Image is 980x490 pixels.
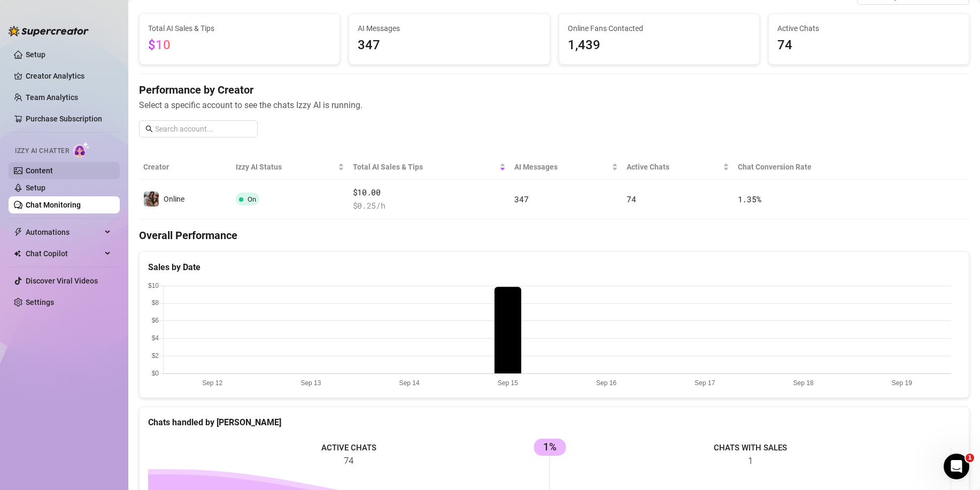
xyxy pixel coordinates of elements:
[734,155,886,180] th: Chat Conversion Rate
[139,155,232,180] th: Creator
[139,228,969,243] h4: Overall Performance
[148,416,960,429] div: Chats handled by [PERSON_NAME]
[26,183,45,192] a: Setup
[26,277,98,285] a: Discover Viral Videos
[510,155,622,180] th: AI Messages
[568,35,751,56] span: 1,439
[26,50,45,59] a: Setup
[14,250,21,257] img: Chat Copilot
[14,228,22,236] span: thunderbolt
[9,26,89,36] img: logo-BBDzfeDw.svg
[144,192,159,206] img: Online
[627,161,721,173] span: Active Chats
[15,146,69,156] span: Izzy AI Chatter
[26,110,111,127] a: Purchase Subscription
[358,22,541,34] span: AI Messages
[148,37,171,52] span: $10
[26,224,102,241] span: Automations
[26,298,54,307] a: Settings
[236,161,336,173] span: Izzy AI Status
[738,194,761,204] span: 1.35 %
[155,123,251,135] input: Search account...
[26,67,111,85] a: Creator Analytics
[966,454,974,462] span: 1
[139,82,969,97] h4: Performance by Creator
[944,454,969,479] iframe: Intercom live chat
[148,22,331,34] span: Total AI Sales & Tips
[248,195,256,203] span: On
[777,35,960,56] span: 74
[26,166,53,175] a: Content
[568,22,751,34] span: Online Fans Contacted
[358,35,541,56] span: 347
[349,155,511,180] th: Total AI Sales & Tips
[514,194,528,204] span: 347
[777,22,960,34] span: Active Chats
[353,186,506,199] span: $10.00
[139,98,969,112] span: Select a specific account to see the chats Izzy AI is running.
[26,245,102,262] span: Chat Copilot
[26,201,81,209] a: Chat Monitoring
[353,161,498,173] span: Total AI Sales & Tips
[353,200,506,212] span: $ 0.25 /h
[148,261,960,274] div: Sales by Date
[73,142,90,157] img: AI Chatter
[514,161,609,173] span: AI Messages
[164,195,184,203] span: Online
[232,155,349,180] th: Izzy AI Status
[145,125,153,133] span: search
[622,155,734,180] th: Active Chats
[627,194,636,204] span: 74
[26,93,78,102] a: Team Analytics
